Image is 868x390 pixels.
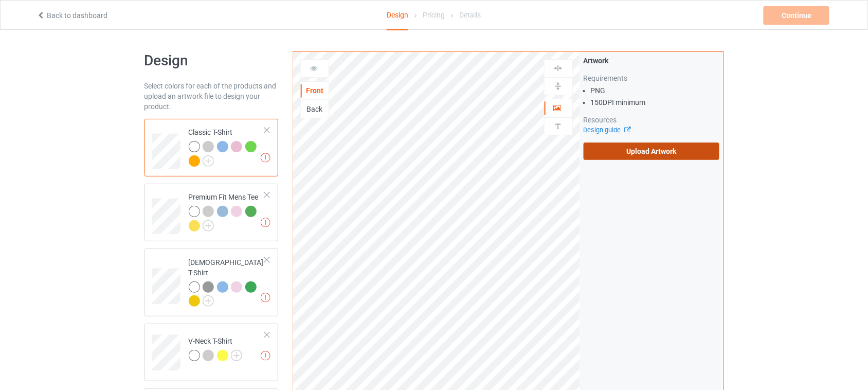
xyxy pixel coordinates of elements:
[144,249,279,316] div: [DEMOGRAPHIC_DATA] T-Shirt
[553,63,563,73] img: svg%3E%0A
[591,97,720,108] li: 150 DPI minimum
[189,257,265,306] div: [DEMOGRAPHIC_DATA] T-Shirt
[261,293,270,303] img: exclamation icon
[203,220,214,232] img: svg+xml;base64,PD94bWwgdmVyc2lvbj0iMS4wIiBlbmNvZGluZz0iVVRGLTgiPz4KPHN2ZyB3aWR0aD0iMjJweCIgaGVpZ2...
[423,1,445,29] div: Pricing
[301,104,329,114] div: Back
[144,81,279,112] div: Select colors for each of the products and upload an artwork file to design your product.
[144,324,279,381] div: V-Neck T-Shirt
[387,1,408,30] div: Design
[189,127,265,166] div: Classic T-Shirt
[584,115,720,125] div: Resources
[301,85,329,96] div: Front
[584,56,720,66] div: Artwork
[591,85,720,96] li: PNG
[144,51,279,70] h1: Design
[553,121,563,131] img: svg%3E%0A
[203,155,214,167] img: svg+xml;base64,PD94bWwgdmVyc2lvbj0iMS4wIiBlbmNvZGluZz0iVVRGLTgiPz4KPHN2ZyB3aWR0aD0iMjJweCIgaGVpZ2...
[37,11,107,20] a: Back to dashboard
[144,119,279,176] div: Classic T-Shirt
[261,351,270,361] img: exclamation icon
[553,81,563,91] img: svg%3E%0A
[189,336,243,361] div: V-Neck T-Shirt
[203,295,214,307] img: svg+xml;base64,PD94bWwgdmVyc2lvbj0iMS4wIiBlbmNvZGluZz0iVVRGLTgiPz4KPHN2ZyB3aWR0aD0iMjJweCIgaGVpZ2...
[261,218,270,227] img: exclamation icon
[231,350,242,361] img: svg+xml;base64,PD94bWwgdmVyc2lvbj0iMS4wIiBlbmNvZGluZz0iVVRGLTgiPz4KPHN2ZyB3aWR0aD0iMjJweCIgaGVpZ2...
[189,192,265,231] div: Premium Fit Mens Tee
[584,143,720,160] label: Upload Artwork
[584,126,630,134] a: Design guide
[261,153,270,163] img: exclamation icon
[460,1,481,29] div: Details
[144,184,279,241] div: Premium Fit Mens Tee
[584,73,720,83] div: Requirements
